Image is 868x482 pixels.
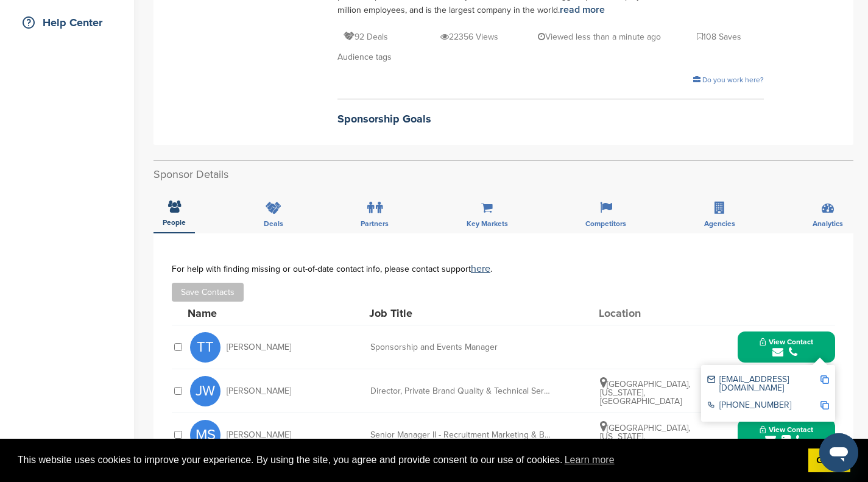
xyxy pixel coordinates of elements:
[227,343,291,352] span: [PERSON_NAME]
[370,387,553,395] div: Director, Private Brand Quality & Technical Services, Entertainment, Toys & Seasonal
[560,4,605,16] a: read more
[819,433,858,472] iframe: Button to launch messaging window
[538,29,661,44] p: Viewed less than a minute ago
[808,448,850,473] a: dismiss cookie message
[697,29,741,44] p: 108 Saves
[704,220,735,227] span: Agencies
[760,338,813,346] span: View Contact
[600,379,690,406] span: [GEOGRAPHIC_DATA], [US_STATE], [GEOGRAPHIC_DATA]
[820,375,829,384] img: Copy
[599,308,690,319] div: Location
[820,401,829,409] img: Copy
[227,431,291,439] span: [PERSON_NAME]
[702,76,764,84] span: Do you work here?
[264,220,283,227] span: Deals
[370,343,553,352] div: Sponsorship and Events Manager
[337,111,764,127] h2: Sponsorship Goals
[707,375,820,392] div: [EMAIL_ADDRESS][DOMAIN_NAME]
[440,29,498,44] p: 22356 Views
[18,12,122,34] div: Help Center
[18,451,799,469] span: This website uses cookies to improve your experience. By using the site, you agree and provide co...
[153,166,853,183] h2: Sponsor Details
[172,283,244,302] button: Save Contacts
[163,219,186,226] span: People
[190,376,221,406] span: JW
[190,332,221,363] span: TT
[172,264,835,274] div: For help with finding missing or out-of-date contact info, please contact support .
[227,387,291,395] span: [PERSON_NAME]
[471,263,490,275] a: here
[693,76,764,84] a: Do you work here?
[745,329,828,366] button: View Contact
[745,417,828,453] button: View Contact
[369,308,552,319] div: Job Title
[600,423,690,450] span: [GEOGRAPHIC_DATA], [US_STATE], [GEOGRAPHIC_DATA]
[585,220,626,227] span: Competitors
[190,420,221,450] span: MS
[760,425,813,434] span: View Contact
[361,220,389,227] span: Partners
[188,308,322,319] div: Name
[813,220,843,227] span: Analytics
[467,220,508,227] span: Key Markets
[370,431,553,439] div: Senior Manager II - Recruitment Marketing & Brand
[563,451,616,469] a: learn more about cookies
[707,401,820,411] div: [PHONE_NUMBER]
[12,9,122,37] a: Help Center
[344,29,388,44] p: 92 Deals
[337,51,764,64] div: Audience tags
